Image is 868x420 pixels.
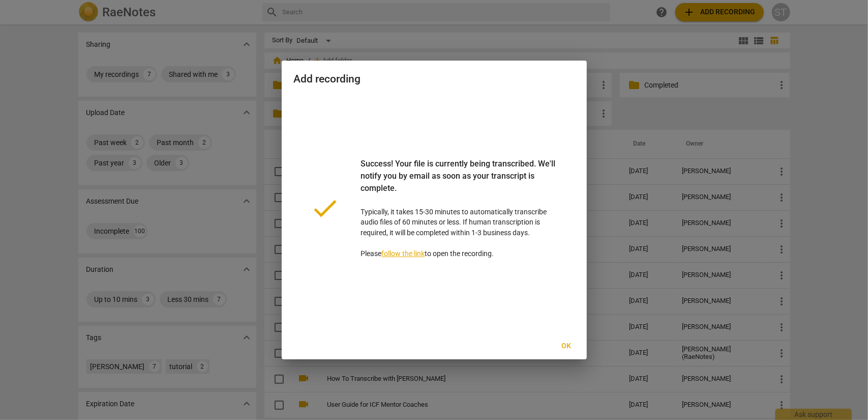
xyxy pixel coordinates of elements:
[558,341,575,351] span: Ok
[550,337,583,355] button: Ok
[310,193,341,223] span: done
[361,158,558,259] p: Typically, it takes 15-30 minutes to automatically transcribe audio files of 60 minutes or less. ...
[382,249,425,258] a: follow the link
[294,73,575,86] h2: Add recording
[361,158,558,207] div: Success! Your file is currently being transcribed. We'll notify you by email as soon as your tran...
